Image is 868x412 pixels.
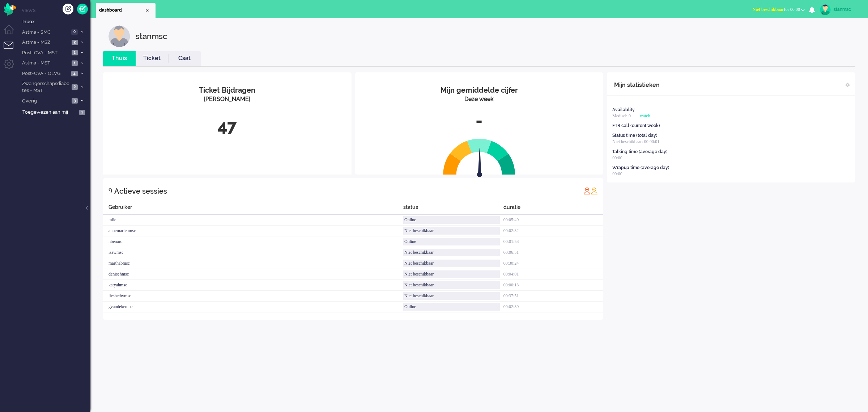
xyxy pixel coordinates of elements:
span: Zwangerschapsdiabetes - MST [21,80,69,94]
div: Niet beschikbaar [403,292,500,300]
span: Inbox [22,18,90,25]
li: Csat [168,51,201,66]
span: Toegewezen aan mij [22,109,77,116]
a: Ticket [136,54,168,63]
a: Omnidesk [4,5,16,10]
div: 00:00:13 [503,280,604,291]
img: customer.svg [109,25,130,47]
li: Dashboard menu [4,25,20,41]
div: marthabmsc [103,258,403,269]
a: Inbox [21,17,90,25]
div: 00:05:49 [503,215,604,226]
div: Deze week [361,95,598,104]
img: semi_circle.svg [443,138,515,175]
span: 2 [72,84,78,90]
div: Mijn gemiddelde cijfer [361,85,598,96]
div: liesbethvmsc [103,291,403,302]
div: Gebruiker [103,203,403,215]
div: Ticket Bijdragen [109,85,346,96]
div: 00:06:51 [503,247,604,258]
div: Mijn statistieken [614,78,660,92]
img: flow_omnibird.svg [4,3,16,16]
img: profile_red.svg [583,187,591,194]
span: 00:00 [612,171,622,176]
span: Astma - MSZ [21,39,69,46]
li: Thuis [103,51,136,66]
span: 1 [72,60,78,66]
div: Status time (total day) [612,133,658,139]
li: Admin menu [4,59,20,75]
div: Niet beschikbaar [403,270,500,278]
a: Thuis [103,54,136,63]
span: dashboard [99,7,144,13]
div: Niet beschikbaar [403,281,500,289]
li: Ticket [136,51,168,66]
div: 00:02:32 [503,226,604,236]
div: Online [403,303,500,311]
div: katyahmsc [103,280,403,291]
button: Niet beschikbaarfor 00:00 [748,4,809,15]
div: Niet beschikbaar [403,227,500,235]
a: Csat [168,54,201,63]
div: 00:30:24 [503,258,604,269]
span: watch [640,113,650,118]
div: annemariehmsc [103,226,403,236]
div: stanmsc [834,6,861,13]
span: 2 [72,40,78,45]
div: Online [403,216,500,224]
span: 1 [72,50,78,55]
div: mlie [103,215,403,226]
div: Niet beschikbaar [403,249,500,256]
div: gvandekempe [103,302,403,312]
div: - [361,109,598,133]
span: 0 [71,29,78,35]
div: denisehmsc [103,269,403,280]
div: isawmsc [103,247,403,258]
div: 00:02:39 [503,302,604,312]
div: status [403,203,503,215]
a: Toegewezen aan mij 1 [21,108,90,116]
div: Availablity [612,107,635,113]
img: avatar [820,4,831,15]
span: Post-CVA - MST [21,50,69,56]
span: for 00:00 [753,7,800,12]
a: stanmsc [818,4,861,15]
span: 4 [71,71,78,76]
div: FTR call (current week) [612,123,660,129]
span: Niet beschikbaar: 00:00:01 [612,139,659,144]
li: Dashboard [96,3,156,18]
div: Close tab [144,8,150,13]
div: duratie [503,203,604,215]
div: Actieve sessies [114,184,167,198]
span: Medisch:0 [612,113,631,118]
span: Astma - SMC [21,29,69,36]
span: 3 [72,98,78,104]
li: Niet beschikbaarfor 00:00 [748,2,809,18]
img: arrow.svg [464,148,495,179]
div: 9 [109,184,112,198]
span: Niet beschikbaar [753,7,784,12]
span: 00:00 [612,155,622,160]
div: [PERSON_NAME] [109,95,346,104]
div: Online [403,238,500,245]
div: 00:04:01 [503,269,604,280]
div: Creëer ticket [63,4,73,14]
li: Views [22,7,90,13]
a: Quick Ticket [77,4,88,14]
span: Overig [21,98,69,105]
div: Niet beschikbaar [403,260,500,267]
div: 00:01:53 [503,236,604,247]
span: 1 [79,110,85,115]
div: 00:37:51 [503,291,604,302]
div: Talking time (average day) [612,149,668,155]
span: Astma - MST [21,60,69,67]
span: Post-CVA - OLVG [21,70,69,77]
img: profile_orange.svg [591,187,598,194]
li: Tickets menu [4,42,20,58]
div: 47 [109,114,346,138]
div: stanmsc [136,25,167,47]
div: hbenard [103,236,403,247]
div: Wrapup time (average day) [612,165,669,171]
